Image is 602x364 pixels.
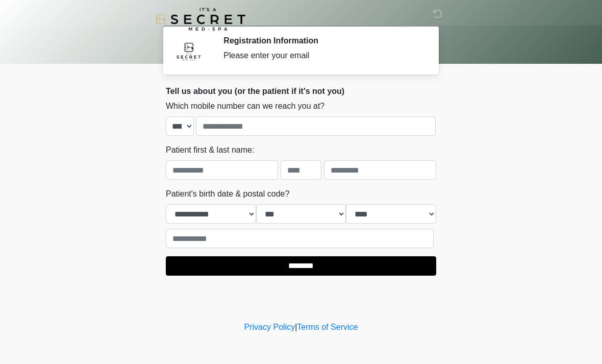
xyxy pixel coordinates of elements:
[295,323,297,331] a: |
[166,188,289,200] label: Patient's birth date & postal code?
[223,36,421,45] h2: Registration Information
[166,86,436,96] h2: Tell us about you (or the patient if it's not you)
[173,36,204,66] img: Agent Avatar
[244,323,295,331] a: Privacy Policy
[223,50,421,62] div: Please enter your email
[297,323,358,331] a: Terms of Service
[166,144,254,156] label: Patient first & last name:
[166,100,324,112] label: Which mobile number can we reach you at?
[156,8,245,31] img: It's A Secret Med Spa Logo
